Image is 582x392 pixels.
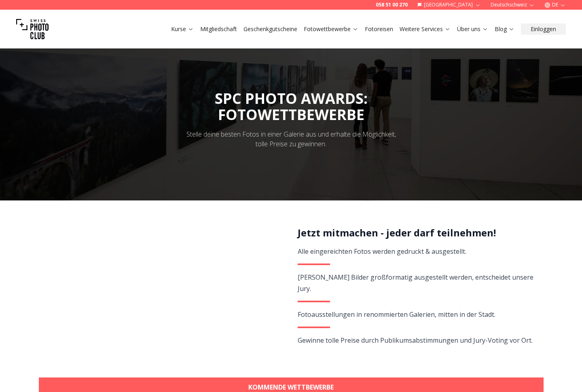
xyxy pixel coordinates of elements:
[400,25,451,33] a: Weitere Services
[197,23,240,35] button: Mitgliedschaft
[298,247,466,256] span: Alle eingereichten Fotos werden gedruckt & ausgestellt.
[362,23,396,35] button: Fotoreisen
[240,23,301,35] button: Geschenkgutscheine
[454,23,491,35] button: Über uns
[298,310,495,319] span: Fotoausstellungen in renommierten Galerien, mitten in der Stadt.
[181,129,401,149] div: Stelle deine besten Fotos in einer Galerie aus und erhalte die Möglichkeit, tolle Preise zu gewin...
[298,273,533,293] span: [PERSON_NAME] Bilder großformatig ausgestellt werden, entscheidet unsere Jury.
[200,25,237,33] a: Mitgliedschaft
[168,23,197,35] button: Kurse
[301,23,362,35] button: Fotowettbewerbe
[298,336,533,345] span: Gewinne tolle Preise durch Publikumsabstimmungen und Jury-Voting vor Ort.
[243,25,297,33] a: Geschenkgutscheine
[304,25,358,33] a: Fotowettbewerbe
[521,23,566,35] button: Einloggen
[298,226,534,239] h2: Jetzt mitmachen - jeder darf teilnehmen!
[376,2,408,8] a: 058 51 00 270
[215,89,368,123] span: SPC PHOTO AWARDS:
[495,25,514,33] a: Blog
[365,25,393,33] a: Fotoreisen
[171,25,194,33] a: Kurse
[16,13,49,45] img: Swiss photo club
[215,107,368,123] div: FOTOWETTBEWERBE
[491,23,518,35] button: Blog
[457,25,488,33] a: Über uns
[396,23,454,35] button: Weitere Services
